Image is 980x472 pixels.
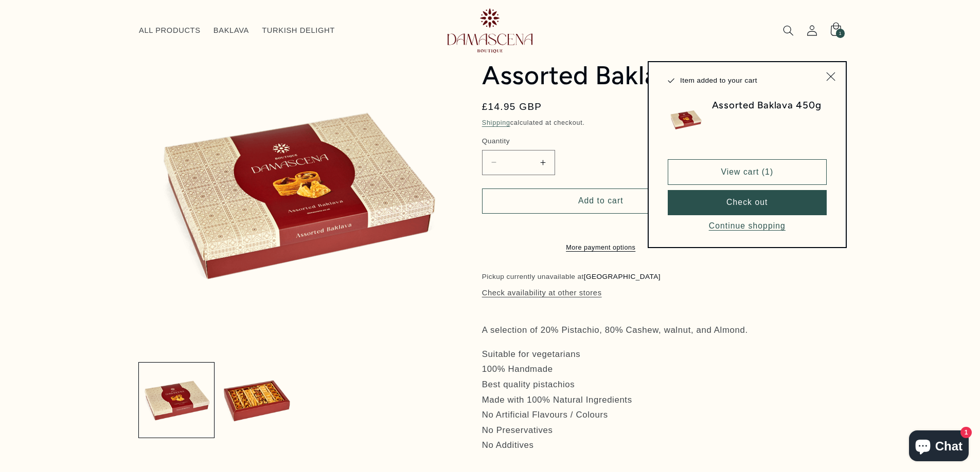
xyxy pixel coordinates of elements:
[482,118,806,128] div: calculated at checkout.
[668,159,827,184] a: View cart (1)
[482,243,720,253] a: More payment options
[482,325,748,335] span: A selection of 20% Pistachio, 80% Cashew, walnut, and Almond.
[482,347,806,362] li: Suitable for vegetarians
[430,4,551,56] a: Damascena Boutique
[906,430,972,464] inbox-online-store-chat: Shopify online store chat
[839,29,842,38] span: 1
[482,136,720,146] label: Quantity
[219,363,294,438] button: Load image 2 in gallery view
[139,363,214,438] button: Load image 1 in gallery view
[482,119,510,126] a: Shipping
[139,36,455,438] media-gallery: Gallery Viewer
[213,26,249,35] span: BAKLAVA
[207,19,255,42] a: BAKLAVA
[819,65,843,88] button: Close
[668,190,827,215] button: Check out
[584,273,661,280] span: [GEOGRAPHIC_DATA]
[776,18,800,42] summary: Search
[482,100,542,114] span: £14.95 GBP
[262,26,335,35] span: TURKISH DELIGHT
[132,19,207,42] a: ALL PRODUCTS
[482,188,720,214] button: Add to cart
[668,75,819,86] h2: Item added to your cart
[482,423,806,438] li: No Preservatives
[648,61,846,248] div: Item added to your cart
[256,19,342,42] a: TURKISH DELIGHT
[448,8,532,53] img: Damascena Boutique
[482,362,806,377] li: 100% Handmade
[712,99,822,111] h3: Assorted Baklava 450g
[482,60,806,92] h1: Assorted Baklava 450g
[706,220,789,231] button: Continue shopping
[482,272,661,282] p: Pickup currently unavailable at
[482,407,806,423] li: No Artificial Flavours / Colours
[482,438,806,453] li: No Additives
[139,26,201,35] span: ALL PRODUCTS
[482,289,602,298] button: Check availability at other stores
[482,392,806,408] li: Made with 100% Natural Ingredients
[482,377,806,392] li: Best quality pistachios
